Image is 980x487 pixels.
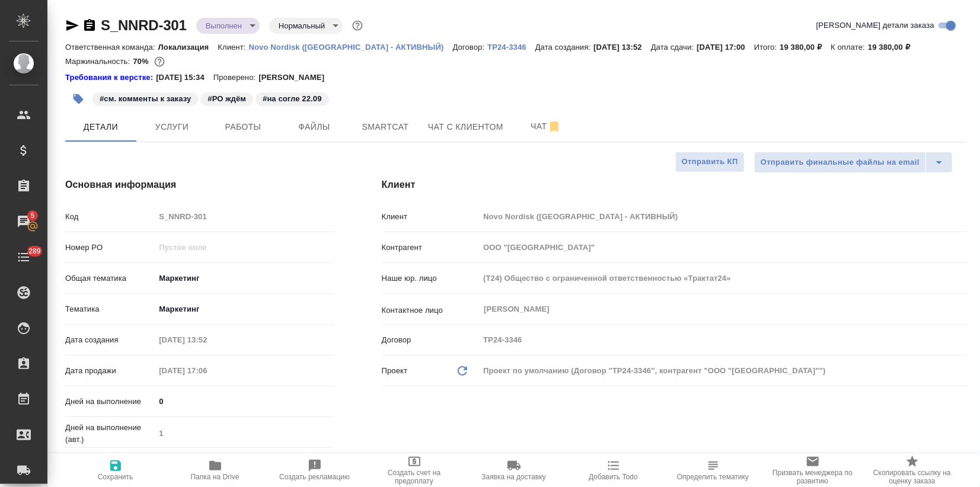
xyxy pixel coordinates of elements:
[382,334,480,346] p: Договор
[479,361,967,381] div: Проект по умолчанию (Договор "ТР24-3346", контрагент "ООО "[GEOGRAPHIC_DATA]"")
[382,242,480,254] p: Контрагент
[589,473,637,481] span: Добавить Todo
[249,43,453,52] p: Novo Nordisk ([GEOGRAPHIC_DATA] - АКТИВНЫЙ)
[156,72,213,84] p: [DATE] 15:34
[754,152,926,173] button: Отправить финальные файлы на email
[65,303,155,315] p: Тематика
[518,119,574,134] span: Чат
[754,43,780,52] p: Итого:
[65,72,156,84] a: Требования к верстке:
[265,454,365,487] button: Создать рекламацию
[215,120,272,134] span: Работы
[72,120,129,134] span: Детали
[249,41,453,52] a: Novo Nordisk ([GEOGRAPHIC_DATA] - АКТИВНЫЙ)
[3,207,44,236] a: 5
[98,473,133,481] span: Сохранить
[382,211,480,223] p: Клиент
[65,178,334,192] h4: Основная информация
[65,43,158,52] p: Ответственная команда:
[191,473,240,481] span: Папка на Drive
[65,211,155,223] p: Код
[651,43,697,52] p: Дата сдачи:
[770,469,855,485] span: Призвать менеджера по развитию
[479,270,967,287] input: Пустое поле
[155,393,334,410] input: ✎ Введи что-нибудь
[101,17,187,33] a: S_NNRD-301
[479,208,967,225] input: Пустое поле
[208,93,246,105] p: #РО ждём
[780,43,831,52] p: 19 380,00 ₽
[155,299,334,319] div: Маркетинг
[65,57,133,66] p: Маржинальность:
[453,43,488,52] p: Договор:
[155,425,334,442] input: Пустое поле
[286,120,343,134] span: Файлы
[868,43,919,52] p: 19 380,00 ₽
[196,18,260,34] div: Выполнен
[152,54,167,69] button: 4769.00 RUB;
[428,120,503,134] span: Чат с клиентом
[464,454,564,487] button: Заявка на доставку
[663,454,763,487] button: Определить тематику
[155,208,334,225] input: Пустое поле
[199,93,254,103] span: РО ждём
[3,242,44,272] a: 289
[133,57,151,66] p: 70%
[479,331,967,348] input: Пустое поле
[100,93,191,105] p: #см. комменты к заказу
[66,454,165,487] button: Сохранить
[258,72,333,84] p: [PERSON_NAME]
[158,43,218,52] p: Локализация
[275,21,328,31] button: Нормальный
[279,473,350,481] span: Создать рекламацию
[21,245,48,257] span: 289
[357,120,414,134] span: Smartcat
[213,72,259,84] p: Проверено:
[155,268,334,289] div: Маркетинг
[202,21,245,31] button: Выполнен
[218,43,248,52] p: Клиент:
[682,155,738,169] span: Отправить КП
[754,152,953,173] div: split button
[65,273,155,284] p: Общая тематика
[763,454,863,487] button: Призвать менеджера по развитию
[65,334,155,346] p: Дата создания
[269,18,343,34] div: Выполнен
[487,41,535,52] a: ТР24-3346
[761,156,920,169] span: Отправить финальные файлы на email
[365,454,464,487] button: Создать счет на предоплату
[593,43,651,52] p: [DATE] 13:52
[863,454,962,487] button: Скопировать ссылку на оценку заказа
[143,120,200,134] span: Услуги
[816,20,934,31] span: [PERSON_NAME] детали заказа
[65,365,155,377] p: Дата продажи
[155,239,334,256] input: Пустое поле
[487,43,535,52] p: ТР24-3346
[350,18,365,33] button: Доп статусы указывают на важность/срочность заказа
[677,473,749,481] span: Определить тематику
[675,152,745,172] button: Отправить КП
[165,454,265,487] button: Папка на Drive
[65,18,79,33] button: Скопировать ссылку для ЯМессенджера
[479,239,967,256] input: Пустое поле
[831,43,868,52] p: К оплате:
[382,178,967,192] h4: Клиент
[535,43,593,52] p: Дата создания:
[23,210,42,222] span: 5
[263,93,321,105] p: #на согле 22.09
[382,365,408,377] p: Проект
[65,396,155,408] p: Дней на выполнение
[65,242,155,254] p: Номер PO
[382,305,480,316] p: Контактное лицо
[155,362,258,379] input: Пустое поле
[382,273,480,284] p: Наше юр. лицо
[564,454,663,487] button: Добавить Todo
[82,18,97,33] button: Скопировать ссылку
[547,120,561,134] svg: Отписаться
[870,469,955,485] span: Скопировать ссылку на оценку заказа
[65,86,91,112] button: Добавить тэг
[65,422,155,446] p: Дней на выполнение (авт.)
[697,43,754,52] p: [DATE] 17:00
[372,469,457,485] span: Создать счет на предоплату
[481,473,545,481] span: Заявка на доставку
